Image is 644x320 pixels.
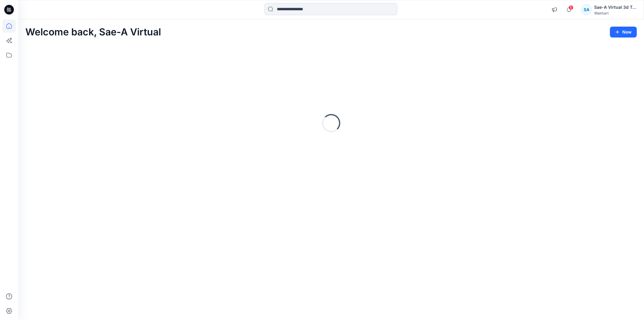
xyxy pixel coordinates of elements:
[594,11,636,15] div: Walmart
[569,5,573,10] span: 5
[25,27,161,38] h2: Welcome back, Sae-A Virtual
[594,4,636,11] div: Sae-A Virtual 3d Team
[610,27,637,38] button: New
[581,4,592,15] div: SA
